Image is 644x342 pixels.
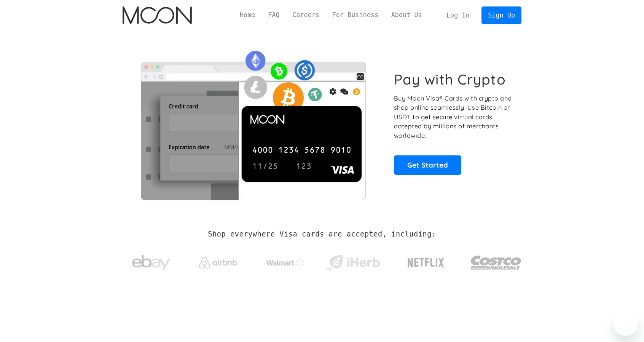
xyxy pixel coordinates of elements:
iframe: Кнопка запуска окна обмена сообщениями [614,312,638,336]
a: FAQ [261,10,286,20]
a: ebay [123,243,179,279]
img: Costco [470,248,521,277]
img: Airbnb [199,257,237,268]
img: Walmart [266,258,304,267]
a: Get Started [394,155,461,174]
a: For Business [326,10,385,20]
a: Airbnb [190,249,247,272]
img: iHerb [325,253,381,273]
h1: Pay with Crypto [394,71,506,88]
a: About Us [385,10,429,20]
h2: Shop everywhere Visa cards are accepted, including: [208,230,436,238]
img: Moon Cards let you spend your crypto anywhere Visa is accepted. [123,45,383,200]
a: Sign Up [481,6,521,24]
a: Netflix [392,246,460,276]
a: Walmart [257,251,314,271]
a: Costco [470,241,521,281]
img: ebay [132,251,170,275]
a: Careers [286,10,325,20]
a: iHerb [325,245,381,276]
a: Log In [440,7,476,24]
img: Netflix [407,253,445,272]
img: Moon Logo [123,6,191,24]
a: home [123,6,191,24]
a: Home [233,10,261,20]
p: Buy Moon Visa® Cards with crypto and shop online seamlessly! Use Bitcoin or USDT to get secure vi... [394,94,513,141]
